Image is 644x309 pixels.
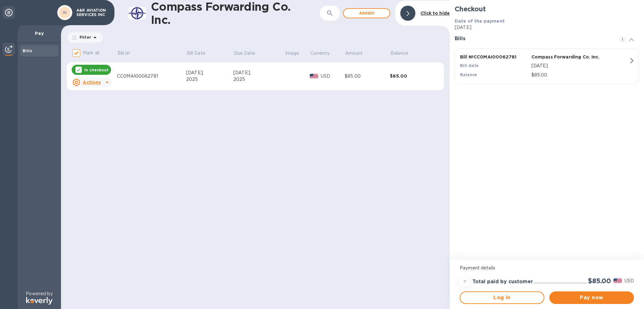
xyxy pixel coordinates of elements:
span: 1 [619,36,626,43]
p: Bill Date [187,50,205,57]
b: AI [63,10,67,15]
button: Bill №CC0MAI00062781Compass Forwarding Co. Inc.Bill date[DATE]Balance$85.00 [455,48,639,84]
img: Logo [26,297,53,305]
b: Date of the payment [455,19,505,24]
b: Bills [23,48,32,53]
div: CC0MAI00062781 [117,73,186,80]
p: $85.00 [531,72,629,78]
div: [DATE], [233,69,285,76]
span: Bill Date [187,50,214,57]
span: Balance [391,50,416,57]
button: Addbill [343,8,390,18]
p: Amount [345,50,363,57]
p: In checkout [84,67,108,73]
div: $85.00 [390,73,436,79]
span: Amount [345,50,371,57]
h2: $85.00 [588,277,611,285]
span: Pay now [554,294,629,301]
p: Currency [310,50,330,57]
p: [DATE] [531,63,629,69]
p: Mark all [83,50,99,56]
h3: Total paid by customer [472,279,533,285]
p: Image [285,50,299,57]
p: Powered by [26,290,53,297]
div: [DATE], [186,69,233,76]
b: Bill date [460,63,479,68]
div: 2025 [233,76,285,83]
b: Click to hide [420,11,450,16]
p: Filter [77,35,91,40]
span: Due Date [234,50,263,57]
b: Balance [460,72,477,77]
p: USD [321,73,345,80]
h3: Bills [455,36,611,42]
span: Bill № [118,50,139,57]
p: USD [625,278,634,284]
div: $85.00 [345,73,390,80]
p: Payment details [460,265,634,271]
img: USD [310,74,318,78]
p: Balance [391,50,408,57]
span: Add bill [349,9,385,17]
u: Actions [83,80,101,85]
h2: Checkout [455,5,639,13]
button: Pay now [549,291,634,304]
div: = [460,276,470,286]
span: Log in [465,294,539,301]
button: Log in [460,291,544,304]
p: A&R AVIATION SERVICES INC [76,8,108,17]
p: Bill № [118,50,130,57]
p: Pay [23,30,56,36]
img: USD [613,279,622,283]
p: Bill № CC0MAI00062781 [460,54,529,60]
p: Due Date [234,50,255,57]
p: [DATE] [455,24,639,31]
div: 2025 [186,76,233,83]
p: Compass Forwarding Co. Inc. [531,54,600,60]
